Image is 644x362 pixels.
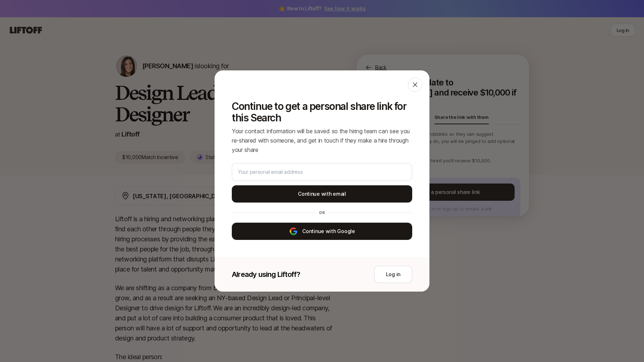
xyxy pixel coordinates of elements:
[232,185,412,203] button: Continue with email
[232,269,300,279] p: Already using Liftoff?
[232,126,412,154] p: Your contact information will be saved so the hiring team can see you re-shared with someone, and...
[316,210,328,215] div: or
[374,266,412,283] button: Log in
[232,101,412,124] p: Continue to get a personal share link for this Search
[238,168,406,176] input: Your personal email address
[289,227,298,236] img: google-logo
[232,223,412,240] button: Continue with Google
